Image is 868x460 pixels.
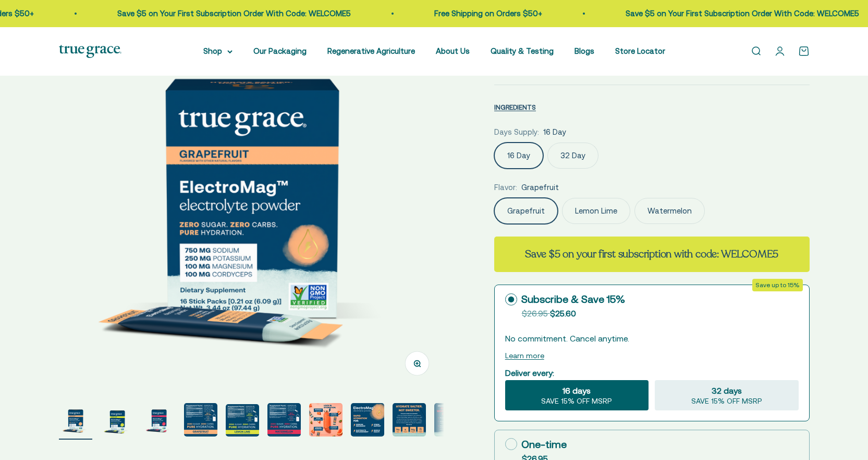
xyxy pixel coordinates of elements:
a: Blogs [574,46,594,55]
img: Rapid Hydration For: - Exercise endurance* - Stress support* - Electrolyte replenishment* - Muscl... [351,403,384,437]
img: Magnesium for heart health and stress support* Chloride to support pH balance and oxygen flow* So... [309,403,343,437]
button: Go to item 8 [351,403,384,440]
span: 16 Day [543,126,566,138]
img: ElectroMag™ [59,403,92,437]
a: Free Shipping on Orders $50+ [432,9,540,18]
img: ElectroMag™ [226,404,259,437]
strong: Save $5 on your first subscription with code: WELCOME5 [525,247,778,261]
button: Go to item 7 [309,403,343,440]
a: Regenerative Agriculture [327,46,415,55]
button: Go to item 4 [184,403,217,440]
button: Go to item 6 [267,403,301,440]
img: ElectroMag™ [434,403,468,437]
img: ElectroMag™ [101,403,134,437]
a: Store Locator [615,46,665,55]
legend: Flavor: [494,181,517,194]
img: 750 mg sodium for fluid balance and cellular communication.* 250 mg potassium supports blood pres... [184,403,217,437]
span: INGREDIENTS [494,103,536,111]
img: Everyone needs true hydration. From your extreme athletes to you weekend warriors, ElectroMag giv... [393,403,426,437]
a: About Us [436,46,470,55]
button: INGREDIENTS [494,101,536,113]
button: Go to item 2 [101,403,134,440]
img: ElectroMag™ [142,403,176,437]
p: Save $5 on Your First Subscription Order With Code: WELCOME5 [623,7,857,20]
span: Grapefruit [521,181,559,194]
legend: Days Supply: [494,126,539,138]
button: Go to item 10 [434,403,468,440]
button: Go to item 9 [393,403,426,440]
button: Go to item 5 [226,404,259,440]
button: Go to item 1 [59,403,92,440]
a: Our Packaging [253,46,307,55]
img: ElectroMag™ [267,403,301,437]
p: Save $5 on Your First Subscription Order With Code: WELCOME5 [115,7,348,20]
img: ElectroMag™ [59,5,444,391]
button: Go to item 3 [142,403,176,440]
summary: Shop [203,45,233,57]
a: Quality & Testing [491,46,554,55]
